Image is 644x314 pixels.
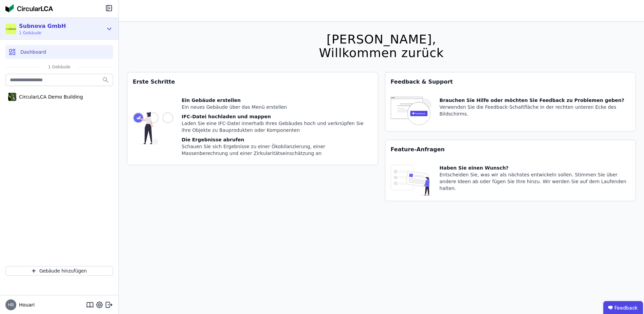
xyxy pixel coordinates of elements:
[319,33,444,46] div: [PERSON_NAME],
[440,97,630,104] div: Brauchen Sie Hilfe oder möchten Sie Feedback zu Problemen geben?
[127,72,378,91] div: Erste Schritte
[182,113,372,120] div: IFC-Datei hochladen und mappen
[385,140,636,159] div: Feature-Anfragen
[16,301,35,308] span: Houari
[20,49,46,55] span: Dashboard
[182,120,372,134] div: Laden Sie eine IFC-Datei innerhalb Ihres Gebäudes hoch und verknüpfen Sie ihre Objekte zu Bauprod...
[182,136,372,143] div: Die Ergebnisse abrufen
[19,30,66,36] span: 1 Gebäude
[440,171,630,192] div: Entscheiden Sie, was wir als nächstes entwickeln sollen. Stimmen Sie über andere Ideen ab oder fü...
[8,91,16,102] img: CircularLCA Demo Building
[440,164,630,171] div: Haben Sie einen Wunsch?
[182,143,372,157] div: Schauen Sie sich Ergebnisse zu einer Ökobilanzierung, einer Massenberechnung und einer Zirkularit...
[319,46,444,60] div: Willkommen zurück
[5,266,113,276] button: Gebäude hinzufügen
[133,97,173,159] img: getting_started_tile-DrF_GRSv.svg
[182,97,372,104] div: Ein Gebäude erstellen
[8,303,14,307] span: HB
[5,4,53,12] img: Concular
[16,93,83,100] div: CircularLCA Demo Building
[19,22,66,30] div: Subnova GmbH
[41,64,77,70] span: 1 Gebäude
[391,97,431,126] img: feedback-icon-HCTs5lye.svg
[182,104,372,110] div: Ein neues Gebäude über das Menü erstellen
[5,23,16,34] img: Subnova GmbH
[440,104,630,117] div: Verwenden Sie die Feedback-Schaltfläche in der rechten unteren Ecke des Bildschirms.
[385,72,636,91] div: Feedback & Support
[391,164,431,195] img: feature_request_tile-UiXE1qGU.svg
